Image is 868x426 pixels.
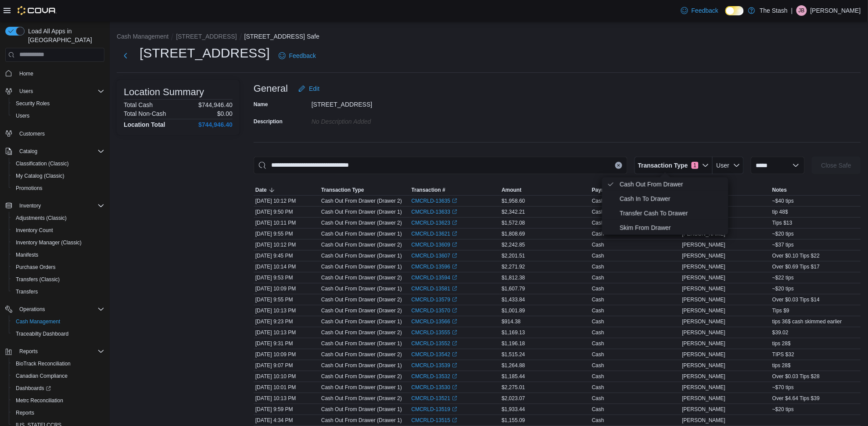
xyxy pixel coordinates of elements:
[321,241,402,248] p: Cash Out From Drawer (Drawer 2)
[592,329,604,336] div: Cash
[412,340,458,347] a: CMCRLD-13552External link
[19,348,38,355] span: Reports
[620,179,723,190] span: Cash Out From Drawer
[682,252,726,259] span: [PERSON_NAME]
[692,6,718,15] span: Feedback
[500,185,590,195] button: Amount
[12,237,85,248] a: Inventory Manager (Classic)
[254,101,268,108] label: Name
[117,33,169,40] button: Cash Management
[16,276,60,283] span: Transfers (Classic)
[682,351,726,358] span: [PERSON_NAME]
[772,252,820,259] span: Over $0.10 Tips $22
[321,318,402,325] p: Cash Out From Drawer (Drawer 1)
[12,111,104,121] span: Users
[12,286,41,297] a: Transfers
[9,273,108,286] button: Transfers (Classic)
[602,177,728,192] li: Cash Out From Drawer
[412,329,458,336] a: CMCRLD-13555External link
[602,177,728,235] ul: Transaction Type
[412,362,458,369] a: CMCRLD-13539External link
[289,51,316,60] span: Feedback
[12,395,67,406] a: Metrc Reconciliation
[16,304,104,315] span: Operations
[713,157,744,174] button: User
[502,296,525,303] span: $1,433.84
[140,44,270,62] h1: [STREET_ADDRESS]
[502,230,525,237] span: $1,808.69
[16,146,104,157] span: Catalog
[254,349,319,360] div: [DATE] 10:09 PM
[321,307,402,314] p: Cash Out From Drawer (Drawer 2)
[16,346,41,357] button: Reports
[412,351,458,358] a: CMCRLD-13542External link
[692,162,699,169] span: 1 active filters
[16,112,29,119] span: Users
[502,340,525,347] span: $1,196.18
[452,198,457,204] svg: External link
[12,158,104,169] span: Classification (Classic)
[502,263,525,270] span: $2,271.92
[502,197,525,204] span: $1,958.60
[321,263,402,270] p: Cash Out From Drawer (Drawer 1)
[16,251,38,258] span: Manifests
[452,407,457,412] svg: External link
[254,207,319,217] div: [DATE] 9:50 PM
[592,186,637,193] span: Payment Methods
[412,406,458,413] a: CMCRLD-13519External link
[9,358,108,370] button: BioTrack Reconciliation
[254,261,319,272] div: [DATE] 10:14 PM
[12,262,104,272] span: Purchase Orders
[12,213,70,223] a: Adjustments (Classic)
[412,384,458,391] a: CMCRLD-13530External link
[502,307,525,314] span: $1,001.89
[12,213,104,223] span: Adjustments (Classic)
[9,315,108,328] button: Cash Management
[799,5,805,16] span: JB
[12,316,64,327] a: Cash Management
[412,307,458,314] a: CMCRLD-13570External link
[254,83,288,94] h3: General
[16,264,56,271] span: Purchase Orders
[321,285,402,292] p: Cash Out From Drawer (Drawer 1)
[592,318,604,325] div: Cash
[592,230,604,237] div: Cash
[19,70,33,77] span: Home
[12,98,53,109] a: Security Roles
[12,250,104,260] span: Manifests
[321,230,402,237] p: Cash Out From Drawer (Drawer 1)
[678,2,722,19] a: Feedback
[620,222,723,233] span: Skim From Drawer
[19,306,45,313] span: Operations
[682,285,726,292] span: [PERSON_NAME]
[254,196,319,206] div: [DATE] 10:12 PM
[772,329,789,336] span: $39.02
[771,185,861,195] button: Notes
[321,351,402,358] p: Cash Out From Drawer (Drawer 2)
[452,275,457,280] svg: External link
[772,340,791,347] span: tips 28$
[811,5,861,16] p: [PERSON_NAME]
[412,285,458,292] a: CMCRLD-13581External link
[502,241,525,248] span: $2,242.85
[124,110,166,117] h6: Total Non-Cash
[725,15,726,16] span: Dark Mode
[2,303,108,315] button: Operations
[717,162,730,169] span: User
[16,385,51,392] span: Dashboards
[502,208,525,215] span: $2,342.21
[9,236,108,249] button: Inventory Manager (Classic)
[452,286,457,291] svg: External link
[12,225,57,236] a: Inventory Count
[319,185,410,195] button: Transaction Type
[312,115,429,125] div: No Description added
[19,148,37,155] span: Catalog
[321,219,402,226] p: Cash Out From Drawer (Drawer 2)
[254,316,319,327] div: [DATE] 9:23 PM
[592,285,604,292] div: Cash
[198,121,233,128] h4: $744,946.40
[12,183,46,193] a: Promotions
[244,33,319,40] button: [STREET_ADDRESS] Safe
[16,86,104,97] span: Users
[254,251,319,261] div: [DATE] 9:45 PM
